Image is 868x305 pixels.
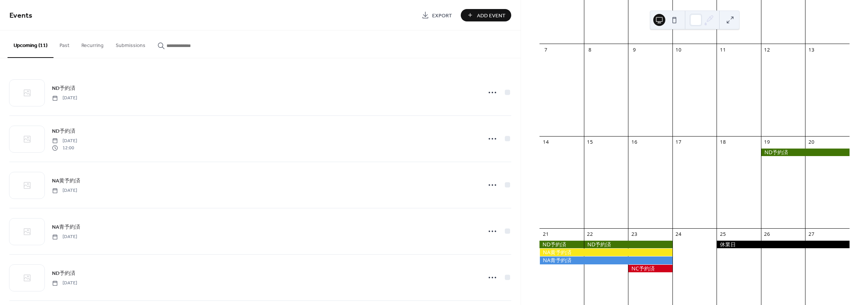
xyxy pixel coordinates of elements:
div: 26 [764,231,770,238]
div: 18 [720,139,726,146]
div: 7 [542,47,549,53]
div: 12 [764,47,770,53]
div: 11 [720,47,726,53]
div: 19 [764,139,770,146]
a: Export [416,9,458,21]
div: 22 [587,231,593,238]
a: ND予約済 [52,269,75,278]
div: 27 [808,231,815,238]
span: ND予約済 [52,270,75,278]
div: 21 [542,231,549,238]
div: 10 [675,47,682,53]
div: 15 [587,139,593,146]
a: NA青予約済 [52,223,80,231]
div: 13 [808,47,815,53]
span: [DATE] [52,280,77,287]
span: NA黄予約済 [52,177,80,185]
span: [DATE] [52,234,77,240]
div: NA黄予約済 [539,249,672,256]
div: 25 [720,231,726,238]
a: NA黄予約済 [52,176,80,185]
button: Add Event [461,9,511,21]
div: 20 [808,139,815,146]
button: Submissions [110,30,151,57]
a: ND予約済 [52,84,75,93]
span: [DATE] [52,138,77,144]
div: 休業日 [717,241,850,248]
span: Export [432,12,452,20]
div: ND予約済 [584,241,672,248]
div: 17 [675,139,682,146]
div: 16 [631,139,638,146]
span: NA青予約済 [52,223,80,231]
button: Past [53,30,75,57]
div: 9 [631,47,638,53]
span: Events [9,8,32,23]
div: 8 [587,47,593,53]
div: ND予約済 [539,241,584,248]
button: Upcoming (11) [8,30,53,58]
span: [DATE] [52,95,77,102]
div: NA青予約済 [539,256,672,264]
span: ND予約済 [52,85,75,93]
span: [DATE] [52,187,77,194]
span: Add Event [477,12,506,20]
div: 23 [631,231,638,238]
a: ND予約済 [52,127,75,135]
div: 14 [542,139,549,146]
div: NC予約済 [628,265,672,272]
span: 12:00 [52,144,77,151]
div: ND予約済 [761,149,850,156]
span: ND予約済 [52,127,75,135]
button: Recurring [75,30,110,57]
div: 24 [675,231,682,238]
